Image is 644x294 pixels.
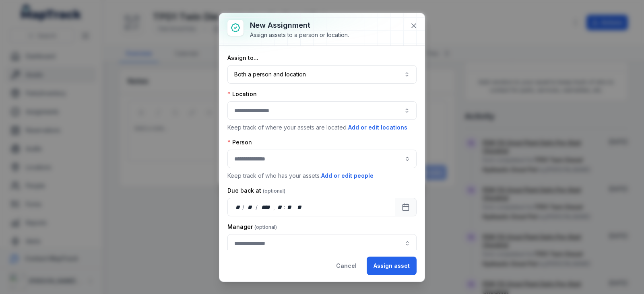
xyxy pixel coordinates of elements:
div: / [256,203,258,211]
p: Keep track of who has your assets. [227,171,417,180]
button: Cancel [329,257,363,275]
button: Add or edit locations [348,123,408,132]
button: Both a person and location [227,65,417,84]
div: am/pm, [295,203,304,211]
label: Assign to... [227,54,258,62]
div: month, [245,203,256,211]
button: Assign asset [367,257,417,275]
div: / [242,203,245,211]
div: minute, [286,203,294,211]
button: Add or edit people [321,171,374,180]
label: Location [227,90,257,98]
label: Person [227,138,252,146]
div: year, [258,203,273,211]
p: Keep track of where your assets are located. [227,123,417,132]
input: assignment-add:cf[907ad3fd-eed4-49d8-ad84-d22efbadc5a5]-label [227,234,417,253]
h3: New assignment [250,20,349,31]
div: Assign assets to a person or location. [250,31,349,39]
label: Due back at [227,187,285,195]
div: day, [234,203,242,211]
div: : [284,203,286,211]
label: Manager [227,223,277,231]
div: , [273,203,276,211]
div: hour, [276,203,284,211]
button: Calendar [395,198,417,216]
input: assignment-add:person-label [227,150,417,168]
